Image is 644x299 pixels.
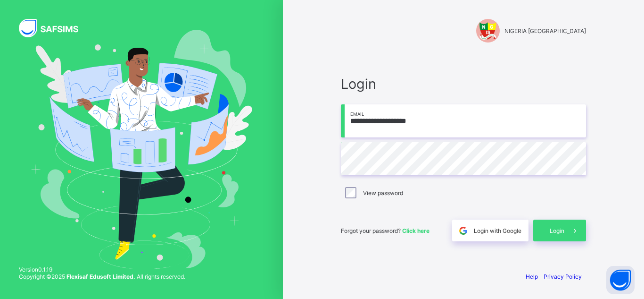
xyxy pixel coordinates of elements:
[19,273,185,280] span: Copyright © 2025 All rights reserved.
[458,225,469,236] img: google.396cfc9801f0270233282035f929180a.svg
[66,273,135,280] strong: Flexisaf Edusoft Limited.
[19,266,185,273] span: Version 0.1.19
[526,273,538,280] a: Help
[504,27,586,34] span: NIGERIA [GEOGRAPHIC_DATA]
[363,189,403,196] label: View password
[544,273,582,280] a: Privacy Policy
[19,19,90,37] img: SAFSIMS Logo
[31,30,253,269] img: Hero Image
[402,227,429,234] a: Click here
[550,227,564,234] span: Login
[341,76,586,92] span: Login
[606,266,635,294] button: Open asap
[474,227,521,234] span: Login with Google
[341,227,429,234] span: Forgot your password?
